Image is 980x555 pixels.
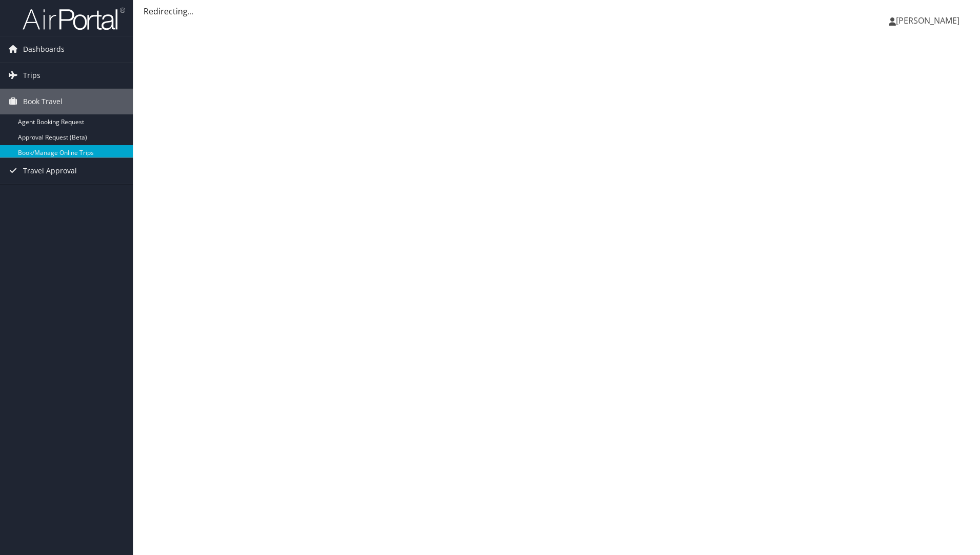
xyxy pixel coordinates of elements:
[23,7,125,31] img: airportal-logo.png
[23,63,40,88] span: Trips
[896,15,959,26] span: [PERSON_NAME]
[23,36,65,62] span: Dashboards
[23,158,77,184] span: Travel Approval
[23,89,63,114] span: Book Travel
[144,5,970,17] div: Redirecting...
[889,5,970,36] a: [PERSON_NAME]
